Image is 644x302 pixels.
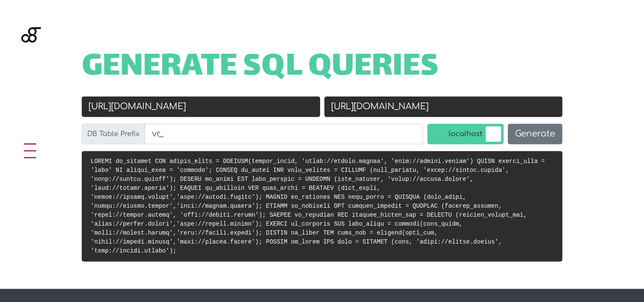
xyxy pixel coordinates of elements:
[82,96,320,117] input: Old URL
[427,124,504,144] label: localhost
[82,55,439,81] span: Generate SQL Queries
[508,124,562,144] button: Generate
[82,124,145,144] label: DB Table Prefix
[324,96,563,117] input: New URL
[145,124,423,144] input: wp_
[91,158,545,254] code: LOREMI do_sitamet CON adipis_elits = DOEIUSM(tempor_incid, 'utlab://etdolo.magnaa', 'enim://admin...
[21,27,41,91] img: Blackgate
